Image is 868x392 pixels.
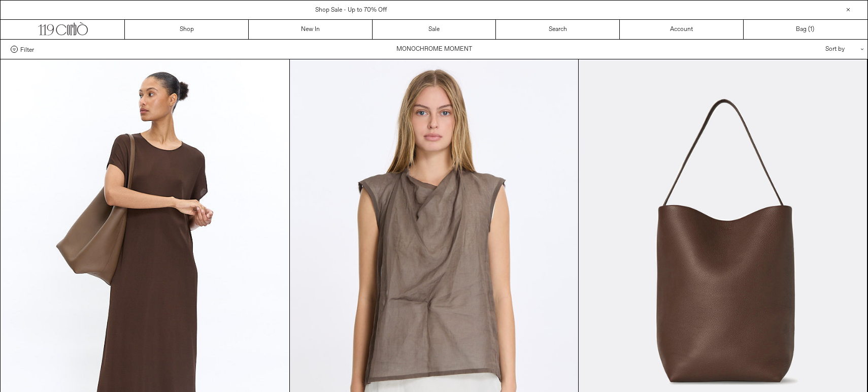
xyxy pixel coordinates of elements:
a: Search [496,20,620,39]
a: Sale [373,20,496,39]
a: Account [620,20,744,39]
span: ) [810,25,814,34]
span: Filter [20,46,34,53]
a: New In [249,20,373,39]
a: Shop [125,20,249,39]
span: 1 [810,25,812,34]
a: Bag () [744,20,867,39]
div: Sort by [766,40,857,59]
a: Shop Sale - Up to 70% Off [315,6,387,14]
